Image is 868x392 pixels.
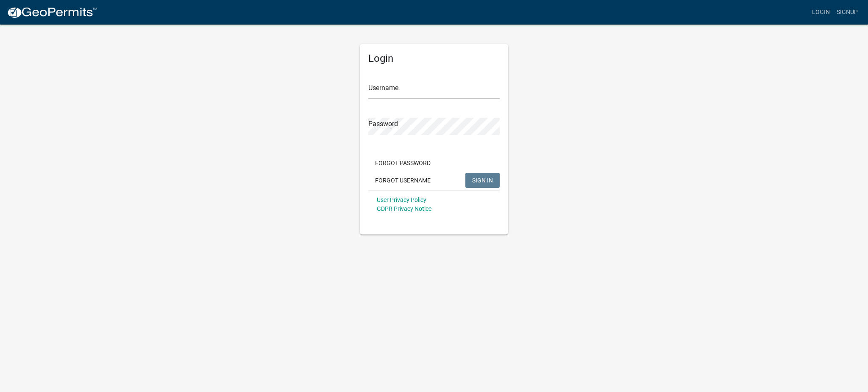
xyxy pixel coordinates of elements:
a: Login [809,4,833,20]
a: GDPR Privacy Notice [377,205,431,212]
a: User Privacy Policy [377,196,426,203]
button: Forgot Username [368,173,437,188]
a: Signup [833,4,861,20]
button: Forgot Password [368,155,437,171]
button: SIGN IN [465,173,500,188]
h5: Login [368,52,500,65]
span: SIGN IN [472,177,493,183]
